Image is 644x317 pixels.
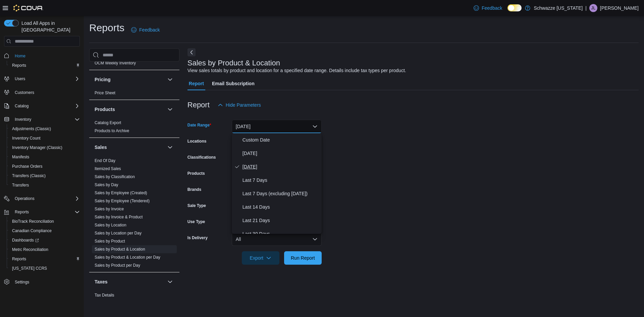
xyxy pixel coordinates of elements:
[243,136,319,144] span: Custom Date
[95,128,129,133] a: Products to Archive
[9,153,32,161] a: Manifests
[12,102,80,110] span: Catalog
[9,255,29,263] a: Reports
[284,251,322,265] button: Run Report
[95,106,165,113] button: Products
[89,157,179,272] div: Sales
[7,245,83,254] button: Metrc Reconciliation
[9,181,32,189] a: Transfers
[95,247,145,252] span: Sales by Product & Location
[95,222,126,228] span: Sales by Location
[9,236,80,244] span: Dashboards
[95,199,150,203] a: Sales by Employee (Tendered)
[12,102,31,110] button: Catalog
[9,264,80,272] span: Washington CCRS
[7,226,83,235] button: Canadian Compliance
[243,149,319,157] span: [DATE]
[7,264,83,273] button: [US_STATE] CCRS
[95,182,118,187] a: Sales by Day
[95,198,150,204] span: Sales by Employee (Tendered)
[12,208,80,216] span: Reports
[95,278,165,285] button: Taxes
[139,27,160,33] span: Feedback
[95,215,143,219] a: Sales by Invoice & Product
[95,61,136,65] a: OCM Weekly Inventory
[1,194,83,203] button: Operations
[12,247,48,252] span: Metrc Reconciliation
[12,195,80,203] span: Operations
[12,154,29,160] span: Manifests
[15,53,25,59] span: Home
[215,98,264,112] button: Hide Parameters
[226,102,261,108] span: Hide Parameters
[7,217,83,226] button: BioTrack Reconciliation
[12,115,34,123] button: Inventory
[187,203,206,208] label: Sale Type
[89,21,124,35] h1: Reports
[232,133,322,234] div: Select listbox
[95,106,115,113] h3: Products
[128,23,162,37] a: Feedback
[95,255,160,260] span: Sales by Product & Location per Day
[187,171,205,176] label: Products
[1,277,83,287] button: Settings
[243,216,319,224] span: Last 21 Days
[1,51,83,60] button: Home
[166,278,174,286] button: Taxes
[166,143,174,151] button: Sales
[243,176,319,184] span: Last 7 Days
[9,246,80,254] span: Metrc Reconciliation
[1,88,83,97] button: Customers
[600,4,639,12] p: [PERSON_NAME]
[291,255,315,261] span: Run Report
[95,174,135,179] span: Sales by Classification
[95,144,165,151] button: Sales
[7,134,83,143] button: Inventory Count
[12,237,39,243] span: Dashboards
[1,101,83,111] button: Catalog
[95,230,142,236] span: Sales by Location per Day
[9,246,51,254] a: Metrc Reconciliation
[189,77,204,90] span: Report
[7,61,83,70] button: Reports
[187,59,280,67] h3: Sales by Product & Location
[187,235,208,241] label: Is Delivery
[15,76,25,82] span: Users
[12,256,26,262] span: Reports
[9,134,43,142] a: Inventory Count
[12,195,37,203] button: Operations
[95,166,121,171] a: Itemized Sales
[187,139,207,144] label: Locations
[95,293,114,298] a: Tax Details
[187,187,201,192] label: Brands
[7,254,83,264] button: Reports
[95,206,124,212] span: Sales by Invoice
[12,266,47,271] span: [US_STATE] CCRS
[9,227,54,235] a: Canadian Compliance
[9,255,80,263] span: Reports
[95,60,136,66] span: OCM Weekly Inventory
[95,90,115,96] span: Price Sheet
[166,105,174,113] button: Products
[9,125,80,133] span: Adjustments (Classic)
[7,235,83,245] a: Dashboards
[95,120,121,125] span: Catalog Export
[12,89,37,97] a: Customers
[12,126,51,131] span: Adjustments (Classic)
[95,239,125,244] a: Sales by Product
[12,115,80,123] span: Inventory
[12,75,28,83] button: Users
[89,291,179,310] div: Taxes
[19,20,80,33] span: Load All Apps in [GEOGRAPHIC_DATA]
[9,134,80,142] span: Inventory Count
[12,208,32,216] button: Reports
[9,217,80,225] span: BioTrack Reconciliation
[232,232,322,246] button: All
[89,119,179,138] div: Products
[9,217,57,225] a: BioTrack Reconciliation
[7,143,83,152] button: Inventory Manager (Classic)
[12,173,46,178] span: Transfers (Classic)
[9,162,45,170] a: Purchase Orders
[95,214,143,220] span: Sales by Invoice & Product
